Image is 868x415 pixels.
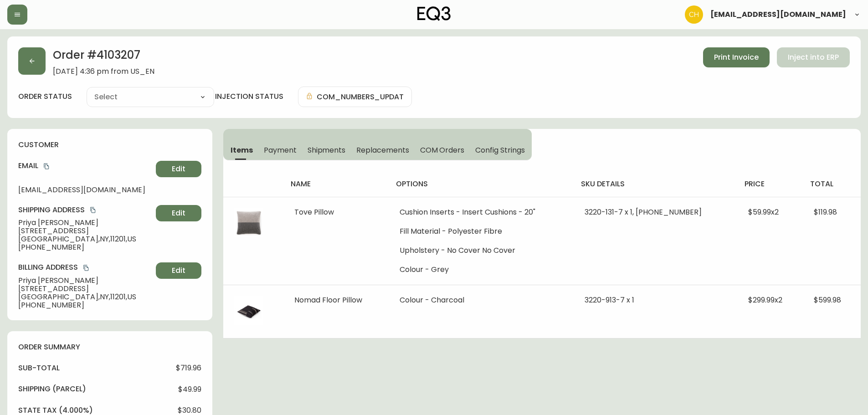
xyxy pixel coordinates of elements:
[748,207,779,217] span: $59.99 x 2
[400,296,563,304] li: Colour - Charcoal
[18,205,152,215] h4: Shipping Address
[18,262,152,272] h4: Billing Address
[810,179,853,189] h4: total
[172,208,185,218] span: Edit
[264,145,297,155] span: Payment
[18,243,152,251] span: [PHONE_NUMBER]
[714,52,759,62] span: Print Invoice
[710,11,846,18] span: [EMAIL_ADDRESS][DOMAIN_NAME]
[231,145,253,155] span: Items
[234,208,263,237] img: 432c8b78-c677-4239-a98b-02872cbc07c4.jpg
[156,205,201,221] button: Edit
[156,262,201,279] button: Edit
[400,227,563,236] li: Fill Material - Polyester Fibre
[156,161,201,177] button: Edit
[400,266,563,274] li: Colour - Grey
[581,179,729,189] h4: sku details
[215,92,283,102] h4: injection status
[18,277,152,285] span: Priya [PERSON_NAME]
[82,263,91,272] button: copy
[308,145,346,155] span: Shipments
[585,295,634,305] span: 3220-913-7 x 1
[18,363,60,373] h4: sub-total
[18,227,152,235] span: [STREET_ADDRESS]
[814,207,837,217] span: $119.98
[18,92,72,102] label: order status
[234,296,263,325] img: 9b5dcfac-528f-49ce-b0dc-83f31040dfe5.jpg
[748,295,782,305] span: $299.99 x 2
[396,179,566,189] h4: options
[18,384,86,394] h4: Shipping ( Parcel )
[294,207,334,217] span: Tove Pillow
[172,266,185,276] span: Edit
[417,6,451,21] img: logo
[291,179,381,189] h4: name
[18,301,152,309] span: [PHONE_NUMBER]
[18,140,201,150] h4: customer
[685,5,703,24] img: 6288462cea190ebb98a2c2f3c744dd7e
[400,208,563,216] li: Cushion Inserts - Insert Cushions - 20"
[18,235,152,243] span: [GEOGRAPHIC_DATA] , NY , 11201 , US
[18,186,152,194] span: [EMAIL_ADDRESS][DOMAIN_NAME]
[420,145,465,155] span: COM Orders
[400,246,563,255] li: Upholstery - No Cover No Cover
[53,67,154,76] span: [DATE] 4:36 pm from US_EN
[814,295,841,305] span: $599.98
[18,219,152,227] span: Priya [PERSON_NAME]
[18,293,152,301] span: [GEOGRAPHIC_DATA] , NY , 11201 , US
[18,285,152,293] span: [STREET_ADDRESS]
[356,145,409,155] span: Replacements
[172,164,185,174] span: Edit
[745,179,796,189] h4: price
[294,295,362,305] span: Nomad Floor Pillow
[178,385,201,394] span: $49.99
[585,207,702,217] span: 3220-131-7 x 1, [PHONE_NUMBER]
[475,145,524,155] span: Config Strings
[703,47,770,67] button: Print Invoice
[18,161,152,171] h4: Email
[53,47,154,67] h2: Order # 4103207
[42,162,51,171] button: copy
[176,364,201,372] span: $719.96
[88,205,98,215] button: copy
[178,406,201,415] span: $30.80
[18,342,201,352] h4: order summary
